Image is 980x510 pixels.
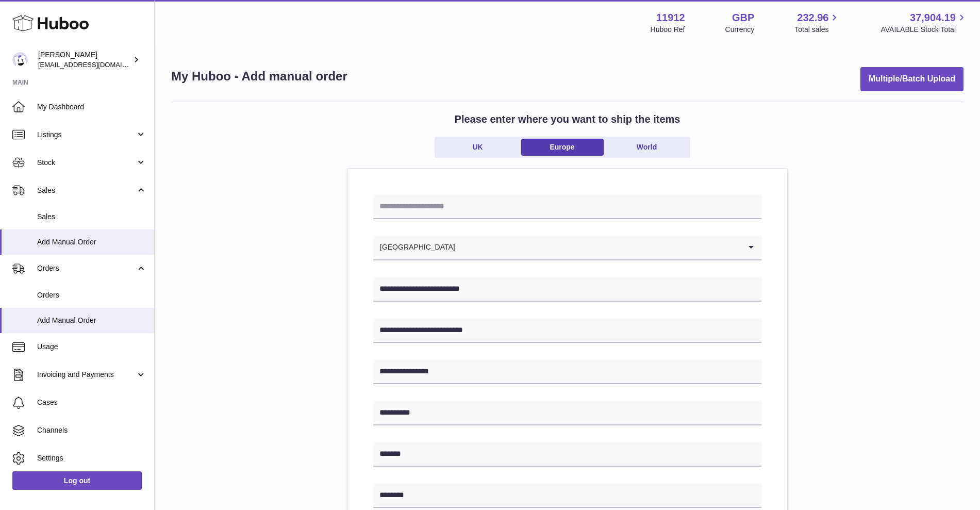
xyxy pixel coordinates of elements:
strong: GBP [732,11,754,25]
button: Multiple/Batch Upload [860,67,964,91]
span: Total sales [794,25,840,35]
span: AVAILABLE Stock Total [881,25,968,35]
span: 37,904.19 [910,11,956,25]
span: Orders [37,264,136,273]
h1: My Huboo - Add manual order [171,68,347,85]
span: [GEOGRAPHIC_DATA] [373,236,456,259]
img: info@carbonmyride.com [12,52,28,68]
span: My Dashboard [37,102,146,112]
div: Search for option [373,236,761,260]
div: Currency [725,25,755,35]
span: 232.96 [797,11,828,25]
a: UK [437,139,519,156]
span: Usage [37,342,146,352]
span: Cases [37,398,146,407]
div: Huboo Ref [651,25,685,35]
span: Stock [37,158,136,168]
a: 37,904.19 AVAILABLE Stock Total [881,11,968,35]
a: Log out [12,471,142,490]
input: Search for option [456,236,741,259]
span: Add Manual Order [37,237,146,247]
span: Channels [37,425,146,435]
strong: 11912 [656,11,685,25]
a: Europe [521,139,604,156]
div: [PERSON_NAME] [38,50,131,70]
span: Settings [37,453,146,463]
span: Sales [37,186,136,195]
span: Invoicing and Payments [37,370,136,380]
a: 232.96 Total sales [794,11,840,35]
span: Orders [37,290,146,300]
a: World [606,139,688,156]
h2: Please enter where you want to ship the items [455,112,680,126]
span: [EMAIL_ADDRESS][DOMAIN_NAME] [38,60,152,69]
span: Add Manual Order [37,316,146,325]
span: Listings [37,130,136,140]
span: Sales [37,212,146,222]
